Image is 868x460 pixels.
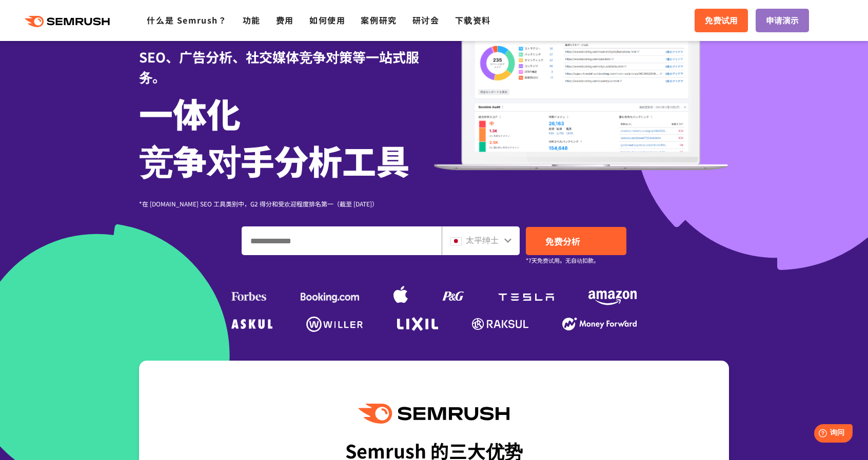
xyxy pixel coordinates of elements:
font: 申请演示 [766,14,799,26]
font: *7天免费试用。无自动扣款。 [526,256,599,264]
a: 如何使用 [309,14,345,26]
a: 功能 [243,14,261,26]
font: 免费分析 [545,235,580,247]
a: 案例研究 [361,14,397,26]
font: 一体化 [139,88,241,137]
font: 太平绅士 [466,234,499,246]
a: 研讨会 [412,14,440,26]
a: 申请演示 [756,9,809,32]
input: 输入域名、关键字或 URL [242,227,441,255]
a: 什么是 Semrush？ [147,14,227,26]
font: 竞争对手分析工具 [139,135,410,184]
font: *在 [DOMAIN_NAME] SEO 工具类别中，G2 得分和受欢迎程度排名第一（截至 [DATE]） [139,199,378,208]
font: 免费试用 [705,14,738,26]
iframe: 帮助小部件启动器 [777,420,857,449]
a: 免费试用 [695,9,748,32]
a: 免费分析 [526,227,626,255]
img: Semrush [359,404,509,424]
a: 费用 [276,14,294,26]
a: 下载资料 [455,14,491,26]
font: SEO、广告分析、社交媒体竞争对策等一站式服务。 [139,47,419,86]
